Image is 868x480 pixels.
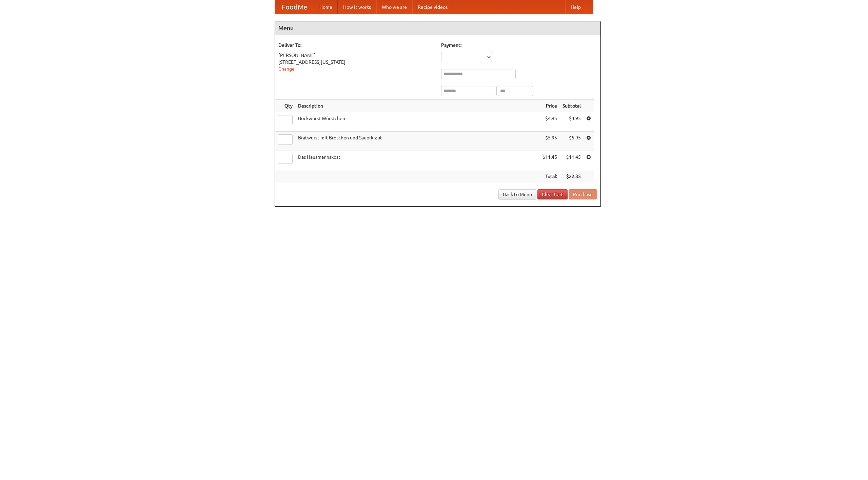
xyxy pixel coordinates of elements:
[278,42,434,49] h5: Deliver To:
[376,0,412,14] a: Who we are
[560,132,584,151] td: $5.95
[275,21,600,35] h4: Menu
[278,52,434,59] div: [PERSON_NAME]
[540,151,560,170] td: $11.45
[540,100,560,112] th: Price
[278,66,295,72] a: Change
[560,170,584,183] th: $22.35
[275,100,295,112] th: Qty
[560,100,584,112] th: Subtotal
[295,100,540,112] th: Description
[560,112,584,132] td: $4.95
[338,0,376,14] a: How it works
[295,132,540,151] td: Bratwurst mit Brötchen und Sauerkraut
[498,189,536,199] a: Back to Menu
[569,189,597,199] button: Purchase
[441,42,597,49] h5: Payment:
[295,151,540,170] td: Das Hausmannskost
[540,112,560,132] td: $4.95
[540,170,560,183] th: Total:
[278,59,434,65] div: [STREET_ADDRESS][US_STATE]
[540,132,560,151] td: $5.95
[560,151,584,170] td: $11.45
[412,0,453,14] a: Recipe videos
[275,0,314,14] a: FoodMe
[295,112,540,132] td: Bockwurst Würstchen
[314,0,338,14] a: Home
[537,189,568,199] a: Clear Cart
[565,0,586,14] a: Help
